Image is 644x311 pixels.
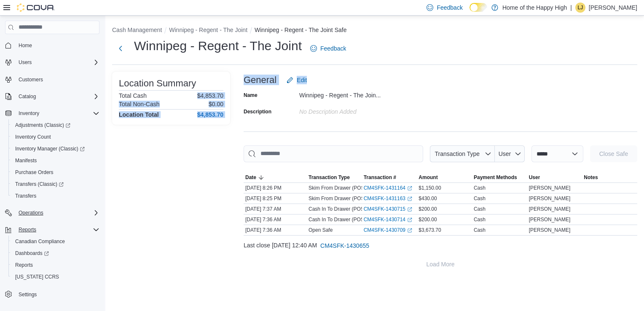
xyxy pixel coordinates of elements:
[12,132,99,142] span: Inventory Count
[15,75,46,85] a: Customers
[12,248,99,258] span: Dashboards
[474,216,486,223] div: Cash
[8,178,103,190] a: Transfers (Classic)
[255,27,346,33] button: Winnipeg - Regent - The Joint Safe
[362,172,417,182] button: Transaction #
[15,108,99,118] span: Inventory
[364,195,412,202] a: CM4SFK-1431163External link
[309,195,369,202] p: Skim From Drawer (POS2)
[8,271,103,283] button: [US_STATE] CCRS
[15,57,99,67] span: Users
[474,195,486,202] div: Cash
[15,290,40,300] a: Settings
[15,157,37,164] span: Manifests
[529,206,571,212] span: [PERSON_NAME]
[529,185,571,191] span: [PERSON_NAME]
[309,174,350,181] span: Transaction Type
[244,193,307,204] div: [DATE] 8:25 PM
[407,207,412,212] svg: External link
[15,208,99,218] span: Operations
[529,216,571,223] span: [PERSON_NAME]
[244,75,276,85] h3: General
[299,105,412,115] div: No Description added
[578,3,583,13] span: LJ
[582,172,637,182] button: Notes
[19,110,39,117] span: Inventory
[15,289,99,299] span: Settings
[244,183,307,193] div: [DATE] 8:26 PM
[8,236,103,247] button: Canadian Compliance
[495,145,525,162] button: User
[15,169,54,176] span: Purchase Orders
[19,291,37,298] span: Settings
[435,150,480,157] span: Transaction Type
[419,174,437,181] span: Amount
[15,238,65,245] span: Canadian Compliance
[244,145,423,162] input: This is a search bar. As you type, the results lower in the page will automatically filter.
[209,101,223,107] p: $0.00
[19,42,32,49] span: Home
[364,216,412,223] a: CM4SFK-1430714External link
[12,132,54,142] a: Inventory Count
[112,27,162,33] button: Cash Management
[244,108,271,115] label: Description
[112,26,637,36] nav: An example of EuiBreadcrumbs
[15,208,47,218] button: Operations
[8,155,103,166] button: Manifests
[244,225,307,235] div: [DATE] 7:36 AM
[307,40,349,57] a: Feedback
[12,179,67,189] a: Transfers (Classic)
[119,101,160,107] h6: Total Non-Cash
[584,174,598,181] span: Notes
[297,76,307,84] span: Edit
[527,172,582,182] button: User
[12,120,74,130] a: Adjustments (Classic)
[19,209,43,216] span: Operations
[470,3,487,12] input: Dark Mode
[15,134,51,140] span: Inventory Count
[19,93,36,100] span: Catalog
[320,241,369,250] span: CM4SFK-1430655
[474,185,486,191] div: Cash
[12,236,99,247] span: Canadian Compliance
[309,227,333,233] p: Open Safe
[2,56,103,68] button: Users
[309,216,369,223] p: Cash In To Drawer (POS1)
[529,195,571,202] span: [PERSON_NAME]
[119,92,147,99] h6: Total Cash
[502,3,567,13] p: Home of the Happy High
[12,144,99,154] span: Inventory Manager (Classic)
[474,227,486,233] div: Cash
[12,120,99,130] span: Adjustments (Classic)
[15,91,39,102] button: Catalog
[244,256,637,273] button: Load More
[419,227,441,233] span: $3,673.70
[309,185,369,191] p: Skim From Drawer (POS1)
[15,193,36,199] span: Transfers
[245,174,256,181] span: Date
[419,195,437,202] span: $430.00
[320,44,346,53] span: Feedback
[12,144,88,154] a: Inventory Manager (Classic)
[407,228,412,233] svg: External link
[2,39,103,51] button: Home
[2,73,103,86] button: Customers
[12,167,99,177] span: Purchase Orders
[19,59,32,66] span: Users
[19,76,43,83] span: Customers
[529,174,540,181] span: User
[15,250,49,257] span: Dashboards
[15,57,35,67] button: Users
[419,185,441,191] span: $1,150.00
[244,214,307,225] div: [DATE] 7:36 AM
[15,91,99,102] span: Catalog
[8,259,103,271] button: Reports
[15,273,59,280] span: [US_STATE] CCRS
[8,247,103,259] a: Dashboards
[407,186,412,191] svg: External link
[112,40,129,57] button: Next
[8,190,103,202] button: Transfers
[599,150,628,158] span: Close Safe
[15,225,99,235] span: Reports
[2,207,103,219] button: Operations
